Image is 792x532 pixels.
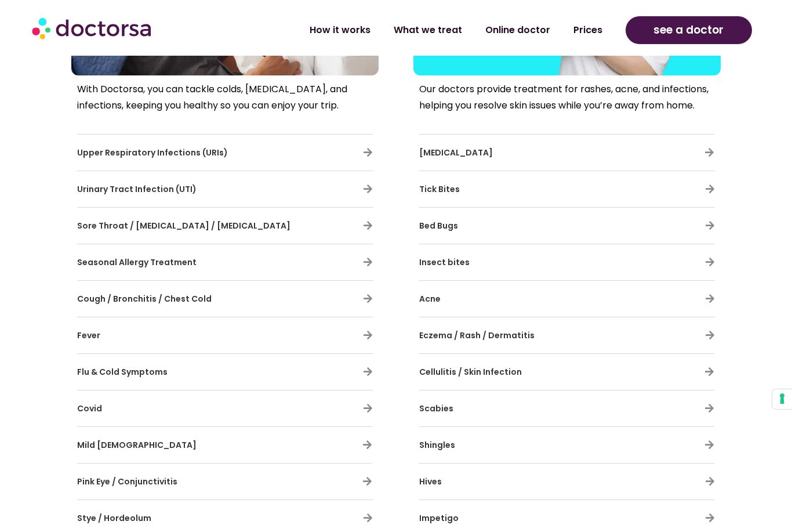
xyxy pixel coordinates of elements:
[211,17,614,44] nav: Menu
[419,403,453,414] span: Scabies
[419,256,470,268] span: Insect bites
[77,147,228,158] span: Upper Respiratory Infections (URIs)
[419,366,522,378] span: Cellulitis / Skin Infection
[363,257,373,267] a: Seasonal Allergy Treatment
[77,293,212,305] span: Cough / Bronchitis / Chest Cold
[77,256,197,268] a: Seasonal Allergy Treatment
[419,293,441,305] span: Acne
[298,17,382,44] a: How it works
[77,81,373,114] p: With Doctorsa, you can tackle colds, [MEDICAL_DATA], and infections, keeping you healthy so you c...
[419,439,455,451] span: Shingles
[77,183,197,195] span: Urinary Tract Infection (UTI)
[362,440,372,450] a: Mild Asthma
[419,183,460,195] span: Tick Bites
[419,147,493,158] span: [MEDICAL_DATA]
[77,330,100,341] span: Fever
[77,439,197,451] a: Mild [DEMOGRAPHIC_DATA]
[474,17,562,44] a: Online doctor
[419,476,442,487] span: Hives
[77,403,102,414] span: Covid
[419,81,715,114] p: Our doctors provide treatment for rashes, acne, and infections, helping you resolve skin issues w...
[77,366,168,378] span: Flu & Cold Symptoms
[772,389,792,409] button: Your consent preferences for tracking technologies
[653,21,724,39] span: see a doctor
[77,512,151,524] span: Stye / Hordeolum
[77,476,177,487] span: Pink Eye / Conjunctivitis
[562,17,614,44] a: Prices
[419,220,458,231] span: Bed Bugs
[77,220,290,231] span: Sore Throat / [MEDICAL_DATA] / [MEDICAL_DATA]
[419,512,459,524] span: Impetigo
[382,17,474,44] a: What we treat
[626,16,752,44] a: see a doctor
[419,330,535,341] span: Eczema / Rash / Dermatitis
